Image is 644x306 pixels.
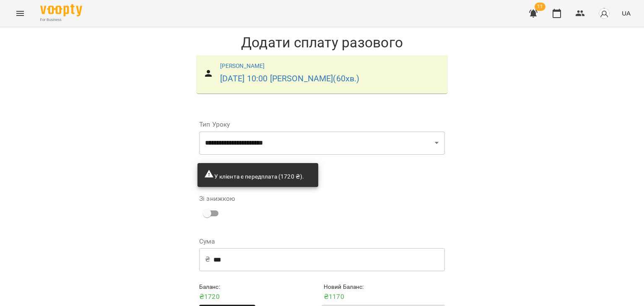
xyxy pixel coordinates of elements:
[618,5,634,21] button: UA
[220,62,265,69] a: [PERSON_NAME]
[598,8,610,19] img: avatar_s.png
[199,195,235,202] label: Зі знижкою
[10,3,30,23] button: Menu
[324,292,445,302] p: ₴ 1170
[199,121,445,128] label: Тип Уроку
[622,9,631,18] span: UA
[192,34,452,51] h1: Додати сплату разового
[40,17,82,23] span: For Business
[535,3,545,11] span: 11
[199,283,320,292] h6: Баланс :
[324,283,445,292] h6: Новий Баланс :
[199,238,445,245] label: Сума
[205,254,210,265] p: ₴
[220,74,360,83] a: [DATE] 10:00 [PERSON_NAME](60хв.)
[40,4,82,16] img: Voopty Logo
[204,173,304,180] span: У клієнта є передплата (1720 ₴).
[199,292,320,302] p: ₴ 1720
